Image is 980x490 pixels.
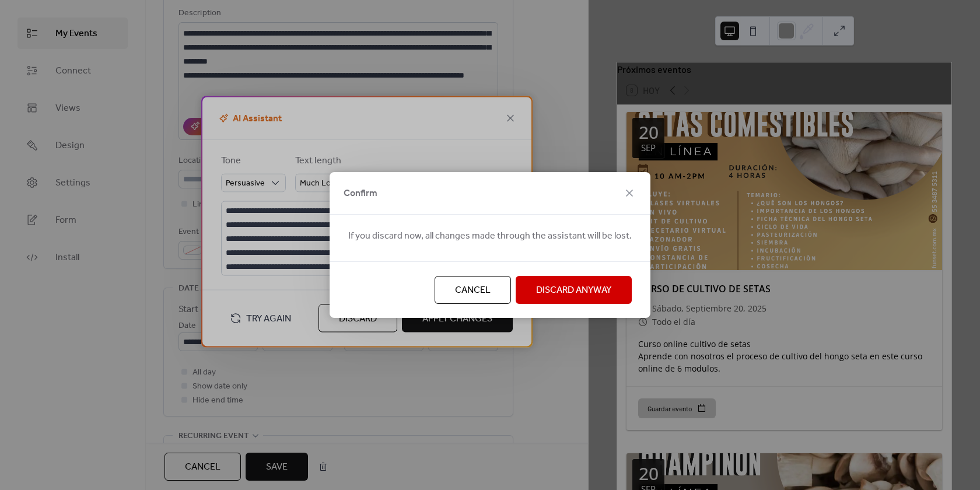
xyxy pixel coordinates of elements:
[344,187,377,201] span: Confirm
[435,276,511,304] button: Cancel
[455,283,491,297] span: Cancel
[516,276,632,304] button: Discard Anyway
[348,229,632,243] span: If you discard now, all changes made through the assistant will be lost.
[536,283,611,297] span: Discard Anyway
